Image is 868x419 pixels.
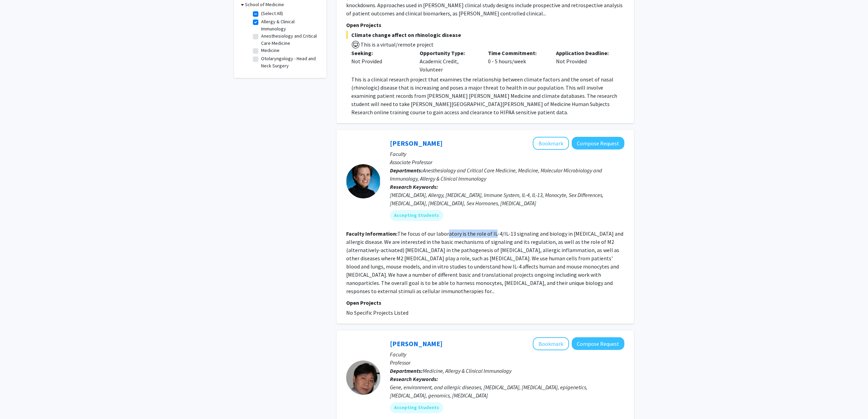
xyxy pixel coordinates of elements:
[420,49,478,57] p: Opportunity Type:
[390,150,624,158] p: Faculty
[261,47,280,54] label: Medicine
[5,388,29,414] iframe: Chat
[572,337,624,350] button: Compose Request to Peisong Gao
[346,21,624,29] p: Open Projects
[390,358,624,367] p: Professor
[572,137,624,149] button: Compose Request to Nicola Heller
[390,139,443,147] a: [PERSON_NAME]
[390,402,443,413] mat-chip: Accepting Students
[390,183,438,190] b: Research Keywords:
[390,383,624,400] div: Gene, environment, and allergic diseases, [MEDICAL_DATA], [MEDICAL_DATA], epigenetics, [MEDICAL_D...
[533,337,569,350] button: Add Peisong Gao to Bookmarks
[551,49,619,74] div: Not Provided
[351,75,624,116] p: This is a clinical research project that examines the relationship between climate factors and th...
[261,55,318,69] label: Otolaryngology - Head and Neck Surgery
[533,137,569,150] button: Add Nicola Heller to Bookmarks
[261,32,318,47] label: Anesthesiology and Critical Care Medicine
[245,1,284,8] h3: School of Medicine
[351,57,409,65] div: Not Provided
[346,309,408,316] span: No Specific Projects Listed
[346,31,624,39] span: Climate change affect on rhinologic disease
[390,350,624,358] p: Faculty
[390,191,624,207] div: [MEDICAL_DATA], Allergy, [MEDICAL_DATA], Immune System, IL-4, IL-13, Monocyte, Sex Differences, [...
[351,49,409,57] p: Seeking:
[390,167,602,182] span: Anesthesiology and Critical Care Medicine, Medicine, Molecular Microbiology and Immunology, Aller...
[415,49,483,74] div: Academic Credit, Volunteer
[261,18,318,32] label: Allergy & Clinical Immunology
[360,41,434,48] span: This is a virtual/remote project
[390,376,438,382] b: Research Keywords:
[483,49,551,74] div: 0 - 5 hours/week
[390,167,423,174] b: Departments:
[390,158,624,166] p: Associate Professor
[261,10,283,17] label: (Select All)
[390,210,443,221] mat-chip: Accepting Students
[390,367,423,374] b: Departments:
[488,49,546,57] p: Time Commitment:
[346,299,624,307] p: Open Projects
[390,339,443,348] a: [PERSON_NAME]
[423,367,512,374] span: Medicine, Allergy & Clinical Immunology
[346,230,623,294] fg-read-more: The focus of our laboratory is the role of IL-4/IL-13 signaling and biology in [MEDICAL_DATA] and...
[556,49,614,57] p: Application Deadline:
[346,230,397,237] b: Faculty Information:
